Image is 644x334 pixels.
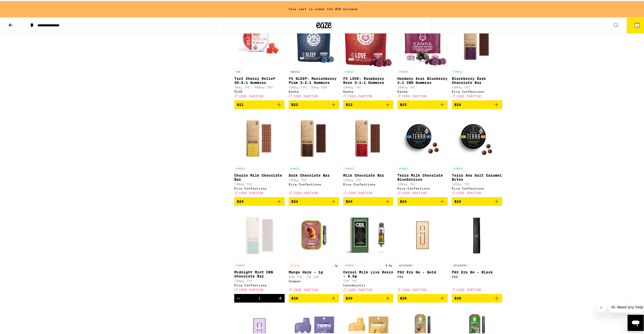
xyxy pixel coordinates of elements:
span: CODE PARTY30 [294,94,318,97]
span: CODE PARTY30 [402,190,426,194]
span: $24 [454,198,461,202]
div: Kanha [289,89,339,92]
p: HYBRID [234,165,246,170]
p: Churro Milk Chocolate Bar [234,172,285,180]
button: Add to bag [397,293,448,302]
button: Add to bag [289,196,339,205]
img: Kiva Confections - Milk Chocolate Bar [343,112,394,163]
img: Kiva Confections - Terra Sea Salt Caramel Bites [452,112,502,163]
img: Kiva Confections - Dark Chocolate Bar [289,112,339,163]
iframe: Close message [596,302,606,312]
a: Open page for Blackberry Dark Chocolate Bar from Kiva Confections [452,15,502,99]
p: ACCESSORY [452,262,469,267]
a: Open page for Terra Milk Chocolate Blueberries from Kiva Confections [397,112,448,196]
a: Open page for PAX Era Go - Black from PAX [452,209,502,293]
div: Kiva Confections [234,186,285,189]
p: CBD [234,68,242,73]
p: HYBRID [343,262,355,267]
p: 100mg THC [397,181,448,185]
img: PLUS - Tart Cherry Relief 20:5:1 Gummies [234,15,285,66]
div: Kiva Confections [289,182,339,185]
a: Open page for Churro Milk Chocolate Bar from Kiva Confections [234,112,285,196]
p: INDICA [289,68,301,73]
img: Kanha - Harmony Acai Blueberry 2:1 CBG Gummies [398,15,447,66]
p: HYBRID [289,165,301,170]
button: Add to bag [452,196,502,205]
span: CODE PARTY30 [239,190,263,194]
div: Kanha [343,89,394,92]
p: 100mg THC [452,85,502,88]
div: Kanha [397,89,448,92]
p: HYBRID [234,262,246,267]
img: Kiva Confections - Terra Milk Chocolate Blueberries [397,112,448,163]
a: Open page for PAX Era Go - Gold from PAX [397,209,448,293]
a: Open page for FX SLEEP: Marionberry Plum 3:2:1 Gummies from Kanha [289,15,339,99]
a: Open page for Cereal Milk Live Resin - 0.5g from Cannabiotix [343,209,394,293]
button: Decrement [234,293,243,302]
span: $22 [346,102,353,106]
p: Terra Milk Chocolate Blueberries [397,172,448,180]
img: PAX - PAX Era Go - Gold [397,209,448,259]
span: CODE PARTY30 [457,287,481,290]
button: Add to bag [343,99,394,108]
iframe: Button to launch messaging window [628,314,644,330]
p: Midnight Mint CBN Chocolate Bar [234,269,285,277]
img: Dompen - Mango Haze - 1g [289,209,339,259]
p: Milk Chocolate Bar [343,172,394,176]
button: Add to bag [397,196,448,205]
span: CODE PARTY30 [239,287,263,290]
span: CODE PARTY30 [457,190,481,194]
p: HYBRID [397,68,409,73]
p: Harmony Acai Blueberry 2:1 CBG Gummies [397,76,448,84]
div: Kiva Confections [343,182,394,185]
button: Add to bag [452,99,502,108]
p: ACCESSORY [397,262,414,267]
img: Kiva Confections - Blackberry Dark Chocolate Bar [452,15,502,66]
span: $30 [454,295,461,299]
button: Add to bag [343,293,394,302]
span: CODE PARTY30 [402,287,426,290]
span: $30 [400,295,407,299]
img: Kanha - FX LOVE: Raspberry Rose 2:1:1 Gummies [345,15,392,66]
p: Blackberry Dark Chocolate Bar [452,76,502,84]
div: PAX [452,274,502,277]
span: $30 [346,295,353,299]
a: Open page for Mango Haze - 1g from Dompen [289,209,339,293]
button: Add to bag [234,99,285,108]
span: $21 [237,102,244,106]
span: $24 [454,102,461,106]
p: PAX Era Go - Gold [397,269,448,273]
span: $24 [346,198,353,202]
p: 83% THC: 1% CBD [289,274,339,277]
img: Kiva Confections - Churro Milk Chocolate Bar [234,112,285,163]
button: Increment [276,293,285,302]
p: 100mg THC [452,181,502,185]
span: $29 [291,295,298,299]
button: Add to bag [234,196,285,205]
a: Open page for FX LOVE: Raspberry Rose 2:1:1 Gummies from Kanha [343,15,394,99]
p: 20mg THC: 400mg CBD [234,85,285,88]
p: 100mg THC [289,177,339,181]
span: CODE PARTY30 [294,287,318,290]
div: 1 [258,295,261,299]
p: HYBRID [452,68,464,73]
p: Terra Sea Salt Caramel Bites [452,172,502,180]
p: 72% THC [343,278,394,282]
p: HYBRID [397,165,409,170]
a: Open page for Dark Chocolate Bar from Kiva Confections [289,112,339,196]
p: Cereal Milk Live Resin - 0.5g [343,269,394,277]
button: Add to bag [343,196,394,205]
span: $23 [400,102,407,106]
span: $22 [291,102,298,106]
button: Add to bag [289,99,339,108]
span: $24 [400,198,407,202]
p: HYBRID [343,68,355,73]
p: 100mg THC [234,278,285,282]
div: Kiva Confections [452,186,502,189]
a: Open page for Midnight Mint CBN Chocolate Bar from Kiva Confections [234,209,285,293]
p: Dark Chocolate Bar [289,172,339,176]
p: 100mg THC [343,85,394,88]
span: CODE PARTY30 [294,190,318,194]
img: Cannabiotix - Cereal Milk Live Resin - 0.5g [343,209,394,259]
a: Open page for Terra Sea Salt Caramel Bites from Kiva Confections [452,112,502,196]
